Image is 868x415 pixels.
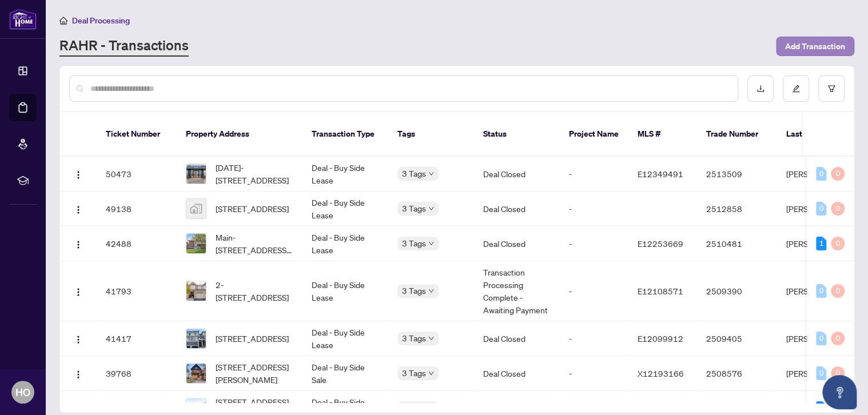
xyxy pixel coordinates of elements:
span: down [428,171,434,177]
span: HO [15,384,30,400]
div: 0 [816,366,826,380]
span: E12253669 [638,238,683,249]
span: Main-[STREET_ADDRESS][PERSON_NAME] [216,231,293,256]
td: - [560,191,628,226]
button: filter [818,75,845,102]
div: 0 [816,167,826,181]
div: 0 [816,284,826,298]
img: thumbnail-img [186,329,206,348]
button: Add Transaction [776,37,854,56]
td: 41417 [97,321,177,356]
span: 3 Tags [402,332,426,345]
button: Open asap [822,375,857,409]
span: 3 Tags [402,366,426,380]
span: 3 Tags [402,237,426,250]
div: 1 [816,237,826,250]
td: Deal Closed [474,356,560,391]
span: [DATE]-[STREET_ADDRESS] [216,161,293,186]
span: E12099912 [638,333,683,344]
td: [PERSON_NAME] [777,157,863,191]
div: 1 [816,401,826,415]
th: Ticket Number [97,112,177,157]
div: 0 [816,202,826,216]
span: 3 Tags [402,401,426,414]
span: [STREET_ADDRESS] [216,202,289,215]
td: - [560,356,628,391]
span: Deal Processing [72,15,130,26]
td: 49138 [97,191,177,226]
th: Property Address [177,112,302,157]
td: - [560,261,628,321]
span: E12349491 [638,169,683,179]
td: 42488 [97,226,177,261]
div: 0 [831,284,845,298]
span: down [428,206,434,212]
span: [STREET_ADDRESS] [216,332,289,345]
span: X12193166 [638,368,684,378]
th: MLS # [628,112,697,157]
td: Deal Closed [474,157,560,191]
span: down [428,370,434,376]
td: - [560,321,628,356]
img: Logo [74,240,83,249]
span: 3 Tags [402,167,426,180]
span: down [428,336,434,341]
td: 2509390 [697,261,777,321]
td: Deal - Buy Side Lease [302,226,388,261]
td: 50473 [97,157,177,191]
td: 2512858 [697,191,777,226]
td: [PERSON_NAME] [777,261,863,321]
img: thumbnail-img [186,364,206,383]
img: Logo [74,205,83,214]
button: download [747,75,774,102]
th: Status [474,112,560,157]
span: down [428,241,434,246]
th: Transaction Type [302,112,388,157]
button: Logo [69,165,87,183]
img: Logo [74,170,83,179]
img: Logo [74,288,83,297]
button: Logo [69,199,87,218]
img: Logo [74,335,83,344]
img: thumbnail-img [186,234,206,253]
div: 0 [831,202,845,216]
td: [PERSON_NAME] [777,356,863,391]
td: Deal - Buy Side Sale [302,356,388,391]
td: Transaction Processing Complete - Awaiting Payment [474,261,560,321]
img: Logo [74,370,83,379]
td: Deal - Buy Side Lease [302,261,388,321]
span: Add Transaction [785,37,845,55]
span: download [756,85,765,93]
div: 0 [831,366,845,380]
span: filter [827,85,835,93]
td: 2509405 [697,321,777,356]
th: Project Name [560,112,628,157]
img: thumbnail-img [186,199,206,218]
td: [PERSON_NAME] [777,321,863,356]
span: [STREET_ADDRESS][PERSON_NAME] [216,361,293,386]
td: 39768 [97,356,177,391]
span: 3 Tags [402,202,426,215]
td: 41793 [97,261,177,321]
td: - [560,226,628,261]
td: [PERSON_NAME] [777,191,863,226]
div: 0 [816,332,826,345]
button: Logo [69,329,87,348]
button: Logo [69,364,87,382]
span: 3 Tags [402,284,426,297]
img: logo [9,9,37,30]
span: E12108571 [638,286,683,296]
td: Deal - Buy Side Lease [302,321,388,356]
button: Logo [69,282,87,300]
button: edit [783,75,809,102]
th: Tags [388,112,474,157]
td: Deal - Buy Side Lease [302,157,388,191]
td: Deal Closed [474,226,560,261]
a: RAHR - Transactions [59,36,189,57]
td: 2510481 [697,226,777,261]
span: down [428,288,434,294]
span: home [59,17,67,25]
span: edit [792,85,800,93]
td: Deal Closed [474,321,560,356]
th: Last Updated By [777,112,863,157]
